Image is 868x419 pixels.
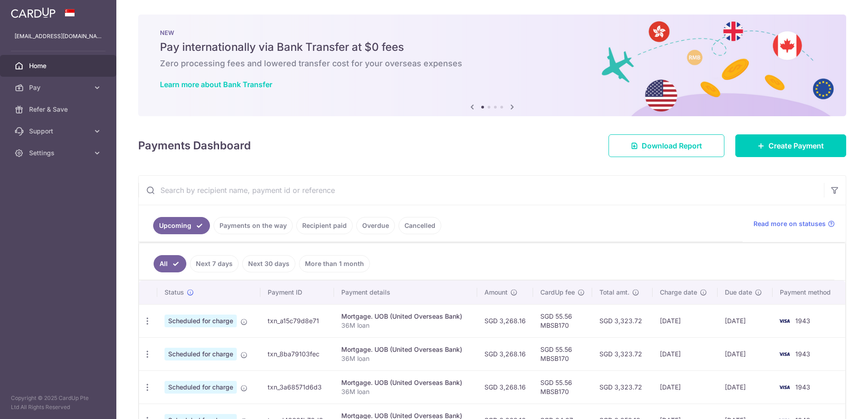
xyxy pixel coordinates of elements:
[599,288,629,297] span: Total amt.
[775,315,793,326] img: Bank Card
[753,219,826,228] span: Read more on statuses
[15,32,102,41] p: [EMAIL_ADDRESS][DOMAIN_NAME]
[153,217,210,234] a: Upcoming
[642,140,702,151] span: Download Report
[795,317,810,325] span: 1943
[540,288,575,297] span: CardUp fee
[242,255,295,272] a: Next 30 days
[296,217,353,234] a: Recipient paid
[773,281,845,304] th: Payment method
[341,321,469,330] p: 36M loan
[154,255,186,272] a: All
[160,80,272,89] a: Learn more about Bank Transfer
[592,337,653,370] td: SGD 3,323.72
[139,176,824,205] input: Search by recipient name, payment id or reference
[29,148,89,158] span: Settings
[341,354,469,363] p: 36M loan
[653,304,718,337] td: [DATE]
[609,134,724,157] a: Download Report
[214,217,293,234] a: Payments on the way
[477,337,533,370] td: SGD 3,268.16
[260,337,334,370] td: txn_8ba79103fec
[477,370,533,404] td: SGD 3,268.16
[795,383,810,391] span: 1943
[29,61,89,70] span: Home
[775,349,793,360] img: Bank Card
[138,138,251,154] h4: Payments Dashboard
[341,387,469,396] p: 36M loan
[165,288,184,297] span: Status
[29,105,89,114] span: Refer & Save
[533,304,592,337] td: SGD 55.56 MBSB170
[477,304,533,337] td: SGD 3,268.16
[718,370,772,404] td: [DATE]
[533,370,592,404] td: SGD 55.56 MBSB170
[160,29,824,36] p: NEW
[775,382,793,393] img: Bank Card
[260,304,334,337] td: txn_a15c79d8e71
[260,370,334,404] td: txn_3a68571d6d3
[29,83,89,92] span: Pay
[653,370,718,404] td: [DATE]
[341,378,469,387] div: Mortgage. UOB (United Overseas Bank)
[592,370,653,404] td: SGD 3,323.72
[190,255,239,272] a: Next 7 days
[592,304,653,337] td: SGD 3,323.72
[341,312,469,321] div: Mortgage. UOB (United Overseas Bank)
[399,217,441,234] a: Cancelled
[753,219,835,228] a: Read more on statuses
[768,140,824,151] span: Create Payment
[718,304,772,337] td: [DATE]
[299,255,370,272] a: More than 1 month
[795,350,810,358] span: 1943
[260,281,334,304] th: Payment ID
[160,40,824,54] h5: Pay internationally via Bank Transfer at $0 fees
[165,348,237,360] span: Scheduled for charge
[165,381,237,394] span: Scheduled for charge
[341,345,469,354] div: Mortgage. UOB (United Overseas Bank)
[334,281,477,304] th: Payment details
[725,288,752,297] span: Due date
[356,217,395,234] a: Overdue
[718,337,772,370] td: [DATE]
[11,7,55,18] img: CardUp
[660,288,697,297] span: Charge date
[735,134,846,157] a: Create Payment
[484,288,508,297] span: Amount
[29,127,89,136] span: Support
[653,337,718,370] td: [DATE]
[138,15,846,116] img: Bank transfer banner
[533,337,592,370] td: SGD 55.56 MBSB170
[160,58,824,69] h6: Zero processing fees and lowered transfer cost for your overseas expenses
[165,315,237,327] span: Scheduled for charge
